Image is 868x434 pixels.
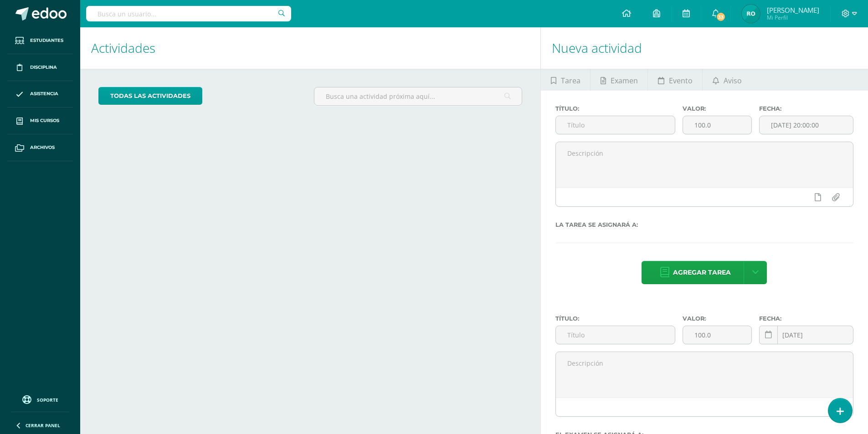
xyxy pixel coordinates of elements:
[555,105,675,112] label: Título:
[552,27,857,69] h1: Nueva actividad
[7,134,73,161] a: Archivos
[611,70,638,92] span: Examen
[683,315,752,322] label: Valor:
[561,70,580,92] span: Tarea
[760,326,853,344] input: Fecha de entrega
[742,5,760,23] img: 8d48db53a1f9df0430cdaa67bcb0c1b1.png
[759,315,853,322] label: Fecha:
[716,12,726,22] span: 33
[683,105,752,112] label: Valor:
[91,27,529,69] h1: Actividades
[7,107,73,134] a: Mis cursos
[26,422,60,429] span: Cerrar panel
[760,116,853,134] input: Fecha de entrega
[541,69,590,91] a: Tarea
[648,69,702,91] a: Evento
[314,87,522,105] input: Busca una actividad próxima aquí...
[673,261,731,284] span: Agregar tarea
[30,90,58,97] span: Asistencia
[556,116,675,134] input: Título
[555,315,675,322] label: Título:
[767,14,819,21] span: Mi Perfil
[37,397,58,403] span: Soporte
[7,81,73,108] a: Asistencia
[556,326,675,344] input: Título
[86,6,291,21] input: Busca un usuario...
[98,87,202,105] a: todas las Actividades
[30,144,55,151] span: Archivos
[591,69,647,91] a: Examen
[683,326,751,344] input: Puntos máximos
[683,116,751,134] input: Puntos máximos
[30,117,59,124] span: Mis cursos
[724,70,742,92] span: Aviso
[669,70,693,92] span: Evento
[30,64,57,71] span: Disciplina
[703,69,751,91] a: Aviso
[555,221,853,228] label: La tarea se asignará a:
[759,105,853,112] label: Fecha:
[30,37,63,44] span: Estudiantes
[767,5,819,15] span: [PERSON_NAME]
[7,54,73,81] a: Disciplina
[7,27,73,54] a: Estudiantes
[11,393,69,405] a: Soporte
